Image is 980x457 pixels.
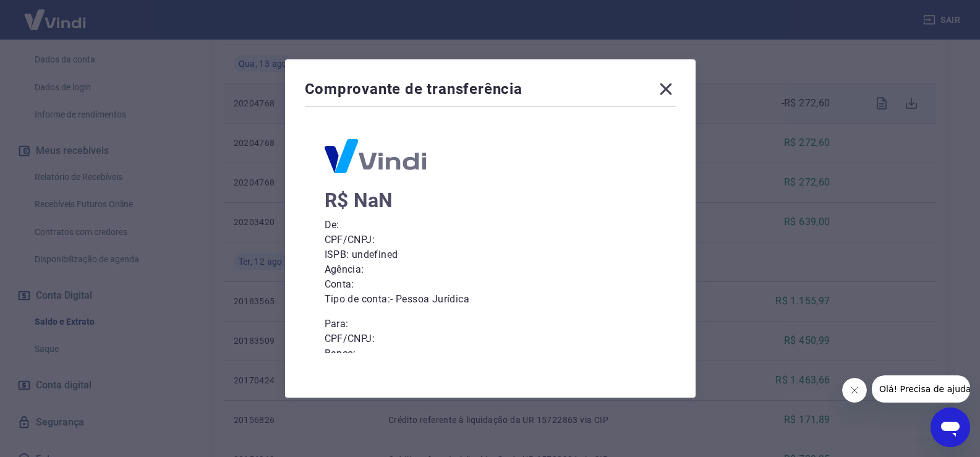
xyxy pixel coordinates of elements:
span: Olá! Precisa de ajuda? [7,9,104,19]
iframe: Fechar mensagem [842,378,867,403]
div: Comprovante de transferência [305,79,676,104]
p: Tipo de conta: - Pessoa Jurídica [325,292,656,307]
p: De: [325,218,656,233]
iframe: Mensagem da empresa [872,375,970,403]
p: Conta: [325,277,656,292]
p: ISPB: undefined [325,247,656,262]
p: Para: [325,317,656,331]
p: Agência: [325,262,656,277]
p: CPF/CNPJ: [325,233,656,247]
span: R$ NaN [325,189,393,212]
img: Logo [325,139,426,173]
iframe: Botão para abrir a janela de mensagens [931,408,970,447]
p: CPF/CNPJ: [325,331,656,346]
p: Banco: [325,346,656,361]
